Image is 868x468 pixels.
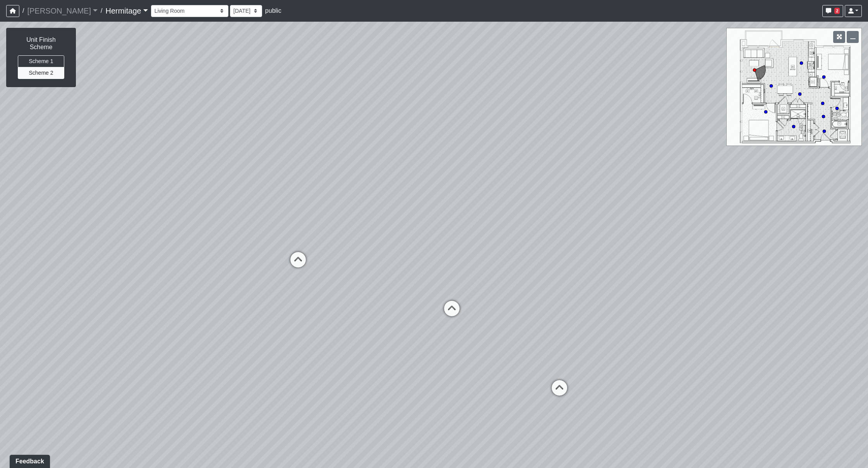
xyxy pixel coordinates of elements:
[18,55,64,67] button: Scheme 1
[98,3,105,19] span: /
[27,3,98,19] a: [PERSON_NAME]
[834,8,840,14] span: 2
[14,36,68,51] h6: Unit Finish Scheme
[105,3,148,19] a: Hermitage
[822,5,843,17] button: 2
[265,7,281,14] span: public
[19,3,27,19] span: /
[18,67,64,79] button: Scheme 2
[6,453,51,468] iframe: Ybug feedback widget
